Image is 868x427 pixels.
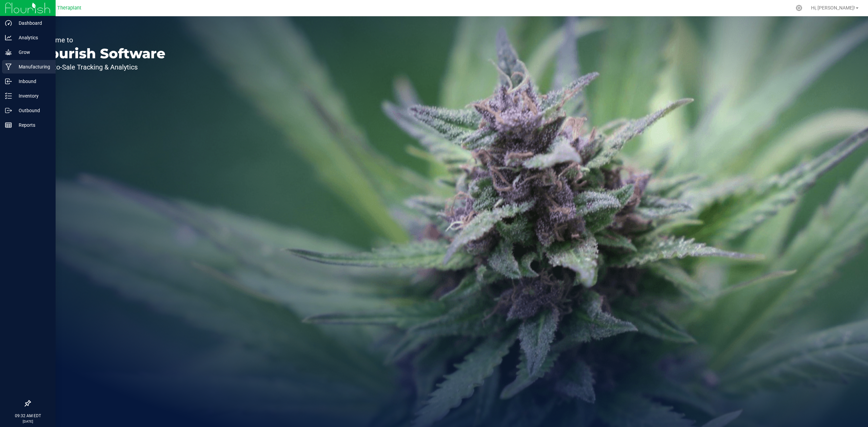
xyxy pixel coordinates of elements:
[5,93,12,99] inline-svg: Inventory
[5,107,12,114] inline-svg: Outbound
[5,78,12,85] inline-svg: Inbound
[12,19,53,27] p: Dashboard
[12,92,53,100] p: Inventory
[5,20,12,26] inline-svg: Dashboard
[37,47,165,60] p: Flourish Software
[5,49,12,56] inline-svg: Grow
[12,106,53,115] p: Outbound
[5,34,12,41] inline-svg: Analytics
[37,37,165,43] p: Welcome to
[12,48,53,56] p: Grow
[12,121,53,129] p: Reports
[5,122,12,128] inline-svg: Reports
[37,64,165,70] p: Seed-to-Sale Tracking & Analytics
[57,5,81,11] span: Theraplant
[795,5,803,11] div: Manage settings
[3,413,53,419] p: 09:32 AM EDT
[12,77,53,85] p: Inbound
[12,34,53,42] p: Analytics
[12,63,53,71] p: Manufacturing
[3,419,53,424] p: [DATE]
[811,5,855,11] span: Hi, [PERSON_NAME]!
[5,63,12,70] inline-svg: Manufacturing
